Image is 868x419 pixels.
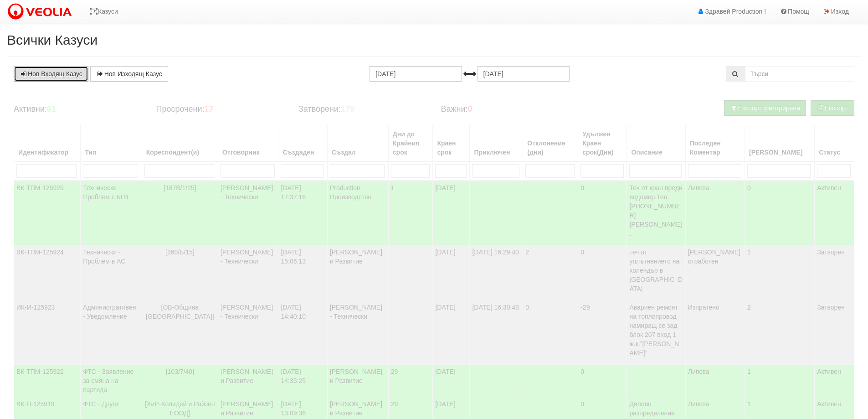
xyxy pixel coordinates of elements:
td: [PERSON_NAME] - Технически [327,300,388,365]
td: [DATE] [433,181,470,245]
td: 1 [745,245,814,300]
b: 0 [468,104,473,114]
span: [PERSON_NAME] отработен [688,248,740,265]
span: 1 [391,184,395,191]
th: Тип: No sort applied, activate to apply an ascending sort [81,125,142,162]
h4: Затворени: [298,105,427,114]
td: 0 [578,245,627,300]
b: 17 [204,104,213,114]
div: Създаден [281,146,324,159]
h2: Всички Казуси [7,32,861,47]
div: Дни до Крайния срок [391,128,431,159]
td: 2 [523,245,578,300]
img: VeoliaLogo.png [7,2,76,21]
div: Отклонение (дни) [525,137,575,159]
div: Краен срок [435,137,467,159]
th: Идентификатор: No sort applied, activate to apply an ascending sort [14,125,81,162]
td: [DATE] 16:29:40 [470,245,523,300]
span: [ХиР-Холидей и Райзен ЕООД] [145,400,215,417]
div: Кореспондент(и) [144,146,216,159]
td: [DATE] [433,300,470,365]
td: Затворен [815,245,854,300]
input: Търсене по Идентификатор, Бл/Вх/Ап, Тип, Описание, Моб. Номер, Имейл, Файл, Коментар, [745,66,854,82]
th: Дни до Крайния срок: No sort applied, activate to apply an ascending sort [388,125,433,162]
th: Създал: No sort applied, activate to apply an ascending sort [327,125,388,162]
span: [260/Б/15] [165,248,195,256]
div: Създал [330,146,386,159]
b: 61 [47,104,56,114]
span: Липсва [688,184,709,191]
span: Липсва [688,368,709,375]
th: Описание: No sort applied, activate to apply an ascending sort [627,125,685,162]
p: Теч от кран преди водомер.Тел:[PHONE_NUMBER] [PERSON_NAME]. [629,183,683,238]
td: 0 [578,181,627,245]
td: 2 [745,300,814,365]
td: Технически - Проблем с БГВ [81,181,142,245]
b: 179 [341,104,354,114]
span: 29 [391,368,398,375]
div: Статус [817,146,852,159]
span: [187В/1/25] [164,184,196,191]
td: 0 [523,300,578,365]
th: Удължен Краен срок(Дни): No sort applied, activate to apply an ascending sort [578,125,627,162]
span: Липсва [688,400,709,408]
h4: Важни: [441,105,569,114]
td: [PERSON_NAME] и Развитие [218,365,278,397]
p: Авариен ремонт на топлопровод намиращ се зад блок 207 вход 1 ж.к.”[PERSON_NAME]” [629,303,683,357]
span: Изпратено [688,304,719,311]
div: [PERSON_NAME] [747,146,812,159]
div: Отговорник [221,146,276,159]
span: 29 [391,400,398,408]
td: [DATE] [433,365,470,397]
td: Активен [815,365,854,397]
td: ВК-ТПМ-125925 [14,181,81,245]
a: Нов Входящ Казус [14,66,88,82]
td: [PERSON_NAME] - Технически [218,181,278,245]
div: Удължен Краен срок(Дни) [580,128,624,159]
td: -29 [578,300,627,365]
td: ФТС - Заявление за смяна на партида [81,365,142,397]
div: Последен Коментар [688,137,742,159]
h4: Активни: [14,105,142,114]
div: Тип [83,146,139,159]
div: Описание [629,146,683,159]
p: теч от уплътнението на холендър в [GEOGRAPHIC_DATA] [629,248,683,293]
th: Отговорник: No sort applied, activate to apply an ascending sort [218,125,278,162]
td: [PERSON_NAME] - Технически [218,245,278,300]
td: Активен [815,181,854,245]
th: Последен Коментар: No sort applied, activate to apply an ascending sort [685,125,745,162]
td: ИК-И-125923 [14,300,81,365]
td: [PERSON_NAME] - Технически [218,300,278,365]
td: [DATE] 14:35:25 [278,365,327,397]
div: Приключен [472,146,520,159]
td: [DATE] [433,245,470,300]
h4: Просрочени: [156,105,284,114]
td: Production - Производство [327,181,388,245]
th: Статус: No sort applied, activate to apply an ascending sort [815,125,854,162]
th: Приключен: No sort applied, activate to apply an ascending sort [470,125,523,162]
th: Създаден: No sort applied, activate to apply an ascending sort [278,125,327,162]
span: [ОВ-Община [GEOGRAPHIC_DATA]] [146,304,214,320]
td: [DATE] 15:06:13 [278,245,327,300]
th: Кореспондент(и): No sort applied, activate to apply an ascending sort [142,125,218,162]
td: ВК-ТПМ-125922 [14,365,81,397]
td: [PERSON_NAME] и Развитие [327,365,388,397]
th: Отклонение (дни): No sort applied, activate to apply an ascending sort [523,125,578,162]
th: Брой Файлове: No sort applied, activate to apply an ascending sort [745,125,814,162]
td: 0 [745,181,814,245]
td: [DATE] 16:30:48 [470,300,523,365]
button: Експорт филтрирани [724,100,806,116]
td: 1 [745,365,814,397]
span: [103/7/40] [166,368,194,375]
td: [DATE] 17:37:16 [278,181,327,245]
a: Нов Изходящ Казус [90,66,168,82]
td: Административен - Уведомление [81,300,142,365]
td: [PERSON_NAME] и Развитие [327,245,388,300]
td: [DATE] 14:40:10 [278,300,327,365]
td: Затворен [815,300,854,365]
td: Технически - Проблем в АС [81,245,142,300]
div: Идентификатор [16,146,78,159]
th: Краен срок: No sort applied, activate to apply an ascending sort [433,125,470,162]
button: Експорт [811,100,854,116]
td: ВК-ТПМ-125924 [14,245,81,300]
